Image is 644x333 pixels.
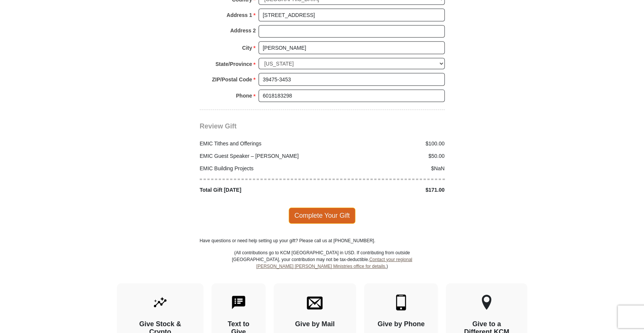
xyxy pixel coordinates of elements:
[200,122,237,130] span: Review Gift
[230,25,256,35] strong: Address 2
[242,42,252,53] strong: City
[377,320,425,328] h4: Give by Phone
[287,320,343,328] h4: Give by Mail
[226,9,252,20] strong: Address 1
[322,186,449,194] div: $171.00
[152,294,168,310] img: give-by-stock.svg
[481,294,492,310] img: other-region
[322,152,449,160] div: $50.00
[216,58,252,69] strong: State/Province
[196,139,322,147] div: EMIC Tithes and Offerings
[256,257,412,269] a: Contact your regional [PERSON_NAME] [PERSON_NAME] Ministries office for details.
[200,237,445,244] p: Have questions or need help setting up your gift? Please call us at [PHONE_NUMBER].
[307,294,323,310] img: envelope.svg
[231,294,246,310] img: text-to-give.svg
[322,164,449,172] div: $NaN
[236,90,252,101] strong: Phone
[232,249,413,283] p: (All contributions go to KCM [GEOGRAPHIC_DATA] in USD. If contributing from outside [GEOGRAPHIC_D...
[212,74,252,84] strong: ZIP/Postal Code
[196,152,322,160] div: EMIC Guest Speaker – [PERSON_NAME]
[322,139,449,147] div: $100.00
[196,186,322,194] div: Total Gift [DATE]
[196,164,322,172] div: EMIC Building Projects
[289,207,355,223] span: Complete Your Gift
[393,294,409,310] img: mobile.svg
